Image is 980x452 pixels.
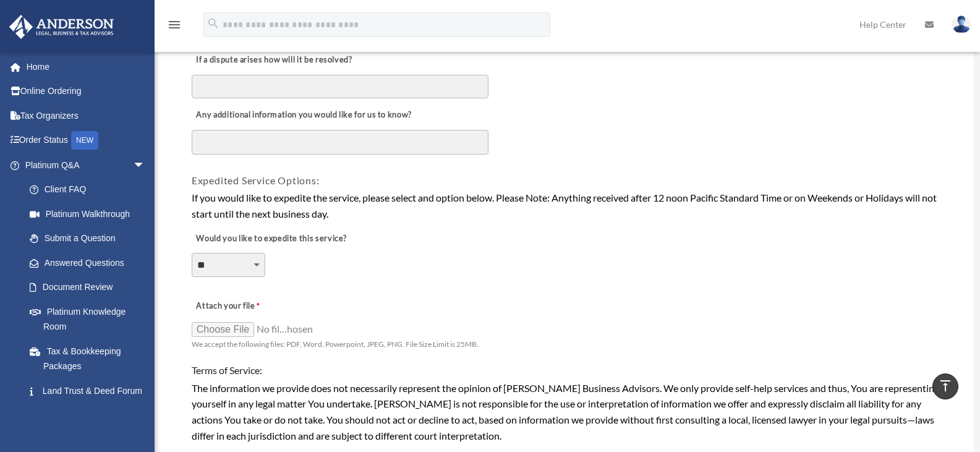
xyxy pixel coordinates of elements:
a: Tax & Bookkeeping Packages [17,339,164,378]
a: menu [167,22,182,32]
label: If a dispute arises how will it be resolved? [192,52,356,69]
a: Land Trust & Deed Forum [17,378,164,403]
a: Submit a Question [17,226,164,251]
a: Answered Questions [17,250,164,275]
div: If you would like to expedite the service, please select and option below. Please Note: Anything ... [192,190,940,221]
div: NEW [71,131,98,150]
img: Anderson Advisors Platinum Portal [6,15,117,39]
a: Platinum Knowledge Room [17,299,164,339]
a: Tax Organizers [9,103,164,128]
span: arrow_drop_down [133,153,158,178]
a: Platinum Walkthrough [17,202,164,226]
a: Home [9,54,164,79]
i: search [207,17,220,30]
a: Portal Feedback [17,403,164,428]
span: Expedited Service Options: [192,174,320,186]
label: Would you like to expedite this service? [192,230,350,247]
h4: Terms of Service: [192,364,940,377]
a: Order StatusNEW [9,128,164,153]
span: We accept the following files: PDF, Word, Powerpoint, JPEG, PNG. File Size Limit is 25MB. [192,339,479,349]
a: Online Ordering [9,79,164,104]
a: Document Review [17,275,158,300]
i: vertical_align_top [938,378,953,393]
a: Platinum Q&Aarrow_drop_down [9,153,164,177]
img: User Pic [952,15,971,33]
label: Any additional information you would like for us to know? [192,107,415,124]
i: menu [167,17,182,32]
div: The information we provide does not necessarily represent the opinion of [PERSON_NAME] Business A... [192,380,940,443]
label: Attach your file [192,297,315,315]
a: Client FAQ [17,177,164,202]
a: vertical_align_top [932,373,958,399]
